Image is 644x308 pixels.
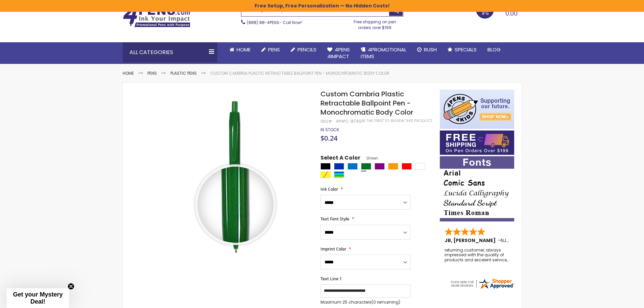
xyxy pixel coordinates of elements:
[123,70,134,76] a: Home
[320,134,337,143] span: $0.24
[123,42,217,63] div: All Categories
[415,163,425,170] div: White
[487,46,501,53] span: Blog
[210,71,389,76] li: Custom Cambria Plastic Retractable Ballpoint Pen - Monochromatic Body Color
[347,17,403,30] div: Free shipping on pen orders over $199
[322,42,355,64] a: 4Pens4impact
[355,42,412,64] a: 4PROMOTIONALITEMS
[375,163,385,170] div: Purple
[501,237,509,244] span: NJ
[320,246,346,252] span: Imprint Color
[361,118,432,123] a: Be the first to review this product
[320,118,333,124] strong: SKU
[360,155,378,161] span: Green
[320,186,338,192] span: Ink Color
[336,119,361,124] div: 4PHPC-874S
[147,70,157,76] a: Pens
[442,42,482,57] a: Specials
[402,163,412,170] div: Red
[424,46,437,53] span: Rush
[320,216,349,222] span: Text Font Style
[412,42,442,57] a: Rush
[450,285,515,291] a: 4pens.com certificate URL
[7,288,69,308] div: Get your Mystery Deal!Close teaser
[157,99,312,254] img: image_4__4_1.jpg
[388,163,398,170] div: Orange
[13,291,63,305] span: Get your Mystery Deal!
[320,276,342,282] span: Text Line 1
[348,163,358,170] div: Blue Light
[445,248,510,262] div: returning customer, always impressed with the quality of products and excelent service, will retu...
[445,237,498,244] span: JB, [PERSON_NAME]
[361,46,406,60] span: 4PROMOTIONAL ITEMS
[320,127,339,133] span: In stock
[170,70,197,76] a: Plastic Pens
[498,237,557,244] span: - ,
[237,46,251,53] span: Home
[450,278,515,290] img: 4pens.com widget logo
[297,46,316,53] span: Pencils
[320,127,339,133] div: Availability
[361,163,371,170] div: Green
[247,20,302,25] span: - Call Now!
[256,42,285,57] a: Pens
[320,154,360,163] span: Select A Color
[285,42,322,57] a: Pencils
[320,89,413,117] span: Custom Cambria Plastic Retractable Ballpoint Pen - Monochromatic Body Color
[482,42,506,57] a: Blog
[68,283,74,290] button: Close teaser
[334,163,344,170] div: Blue
[268,46,280,53] span: Pens
[224,42,256,57] a: Home
[455,46,477,53] span: Specials
[440,90,514,129] img: 4pens 4 kids
[372,299,400,305] span: (0 remaining)
[440,131,514,155] img: Free shipping on orders over $199
[247,20,279,25] a: (888) 88-4PENS
[334,171,344,178] div: Assorted
[320,300,410,305] p: Maximum 25 characters
[320,163,331,170] div: Black
[440,156,514,221] img: font-personalization-examples
[327,46,350,60] span: 4Pens 4impact
[123,6,190,27] img: 4Pens Custom Pens and Promotional Products
[505,9,518,18] span: 0.00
